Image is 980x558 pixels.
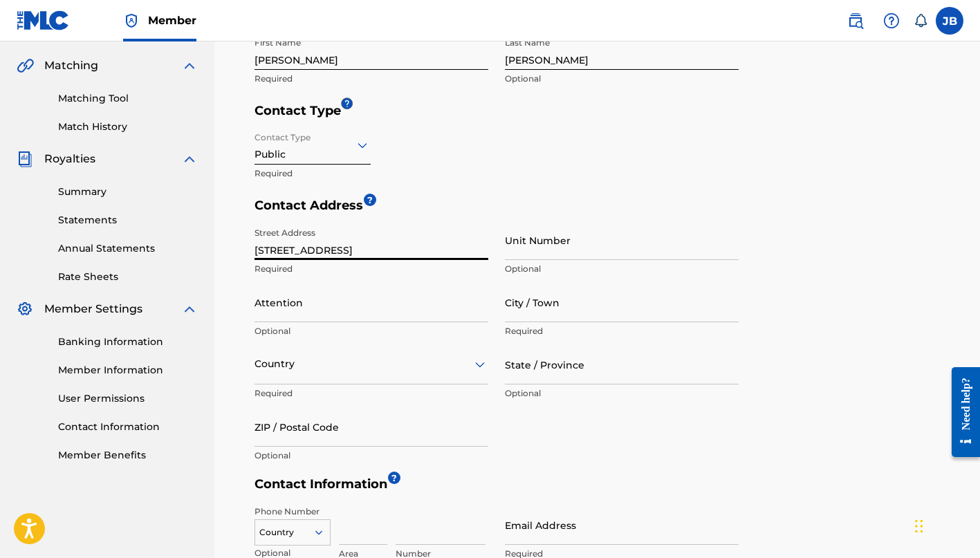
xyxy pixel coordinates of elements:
[255,128,371,162] div: Public
[7,56,50,67] span: Finance
[388,472,400,484] span: ?
[7,125,114,136] span: Copyright
[58,91,198,106] a: Matching Tool
[255,73,488,85] p: Required
[505,73,739,85] p: Optional
[58,448,198,463] a: Member Benefits
[255,387,488,400] p: Required
[255,325,488,337] p: Optional
[878,7,905,35] div: Help
[7,91,273,115] span: - For a legal contact or representative that works for your Member.
[17,57,34,74] img: Matching
[58,363,198,378] a: Member Information
[7,91,37,102] span: Legal
[255,123,311,144] label: Contact Type
[58,213,198,227] a: Statements
[44,301,142,317] span: Member Settings
[50,56,104,67] span: (optional)
[17,151,33,167] img: Royalties
[7,125,266,150] span: - For those who handle matters related to copyright issues.
[941,355,980,469] iframe: Resource Center
[7,8,292,46] span: - This contact information will appear in the Public Search. NOTE: The Public contact can be anon...
[58,335,198,349] a: Banking Information
[37,91,91,102] span: (optional)
[181,57,198,74] img: expand
[914,14,927,28] div: Notifications
[255,198,739,221] h5: Contact Address
[48,8,95,19] span: required
[7,56,290,81] span: - For those that handle your Member’s financial matters.
[17,301,33,317] img: Member Settings
[95,8,99,19] span: )
[181,301,198,317] img: expand
[883,12,900,29] img: help
[341,97,353,109] iframe: Spotlight
[505,387,739,400] p: Optional
[255,263,488,275] p: Required
[255,167,371,180] p: Required
[364,194,376,206] span: ?
[936,7,963,35] div: User Menu
[148,12,196,28] span: Member
[44,151,95,167] span: Royalties
[58,391,198,406] a: User Permissions
[44,57,98,74] span: Matching
[255,476,947,499] h5: Contact Information
[58,420,198,434] a: Contact Information
[123,12,140,29] img: Top Rightsholder
[842,7,869,35] a: Public Search
[255,103,947,126] h5: Contact Type
[847,12,864,29] img: search
[7,8,48,19] span: Public (
[17,10,70,30] img: MLC Logo
[58,241,198,256] a: Annual Statements
[58,120,198,134] a: Match History
[58,185,198,199] a: Summary
[181,151,198,167] img: expand
[505,325,739,337] p: Required
[58,270,198,284] a: Rate Sheets
[255,449,488,462] p: Optional
[915,505,923,547] div: Drag
[505,263,739,275] p: Optional
[911,492,980,558] iframe: Chat Widget
[60,125,114,136] span: (optional)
